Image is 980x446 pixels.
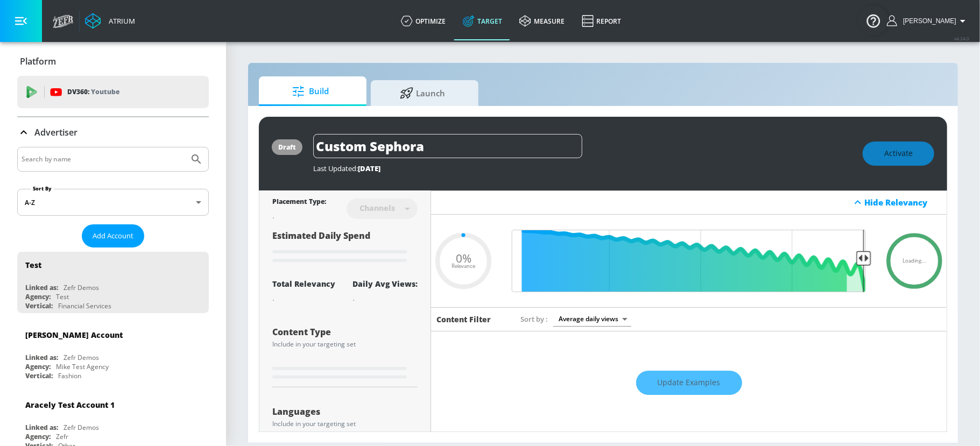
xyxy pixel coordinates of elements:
div: Include in your targeting set [272,421,418,427]
input: Final Threshold [506,230,871,292]
div: Zefr Demos [64,353,99,362]
div: Aracely Test Account 1 [25,400,115,410]
a: Report [573,2,630,40]
a: measure [511,2,573,40]
div: Daily Avg Views: [352,279,418,289]
p: Platform [20,55,56,67]
input: Search by name [22,152,185,166]
div: Agency: [25,292,51,301]
div: Agency: [25,362,51,371]
p: DV360: [67,86,119,98]
span: Sort by [520,314,548,324]
div: Zefr [56,432,68,441]
button: Add Account [82,224,144,247]
div: Channels [354,203,400,213]
label: Sort By [31,185,54,192]
div: DV360: Youtube [17,76,209,108]
div: Atrium [104,16,135,26]
div: TestLinked as:Zefr DemosAgency:TestVertical:Financial Services [17,252,209,313]
div: [PERSON_NAME] AccountLinked as:Zefr DemosAgency:Mike Test AgencyVertical:Fashion [17,322,209,383]
span: v 4.24.0 [954,36,969,41]
div: Average daily views [553,312,631,326]
div: Test [56,292,69,301]
div: Hide Relevancy [431,190,947,215]
span: Loading... [903,258,926,264]
div: Hide Relevancy [864,197,941,208]
div: Languages [272,407,418,416]
p: Advertiser [34,126,77,138]
span: Build [270,79,351,104]
a: Target [454,2,511,40]
button: Open Resource Center [858,5,889,36]
div: Platform [17,46,209,76]
div: Agency: [25,432,51,441]
h6: Content Filter [436,314,491,324]
div: Mike Test Agency [56,362,109,371]
div: Vertical: [25,301,53,310]
div: Fashion [58,371,81,380]
div: Zefr Demos [64,423,99,432]
div: Zefr Demos [64,283,99,292]
div: Linked as: [25,283,58,292]
p: Youtube [91,86,119,97]
div: Financial Services [58,301,111,310]
span: Add Account [93,230,133,242]
div: A-Z [17,189,209,216]
div: Include in your targeting set [272,341,418,348]
div: [PERSON_NAME] Account [25,330,123,340]
a: optimize [392,2,454,40]
span: Launch [382,80,463,106]
span: login as: samantha.yip@zefr.com [899,17,956,25]
div: Linked as: [25,353,58,362]
span: Estimated Daily Spend [272,230,370,242]
div: Placement Type: [272,197,326,208]
div: Estimated Daily Spend [272,230,418,266]
div: Content Type [272,328,418,336]
span: Relevance [452,264,475,269]
button: [PERSON_NAME] [887,15,969,27]
span: 0% [456,252,471,264]
div: Vertical: [25,371,53,380]
div: Last Updated: [313,164,852,173]
div: Linked as: [25,423,58,432]
span: [DATE] [358,164,380,173]
div: Test [25,260,41,270]
div: Total Relevancy [272,279,335,289]
a: Atrium [85,13,135,29]
div: Advertiser [17,117,209,147]
div: draft [278,143,296,152]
